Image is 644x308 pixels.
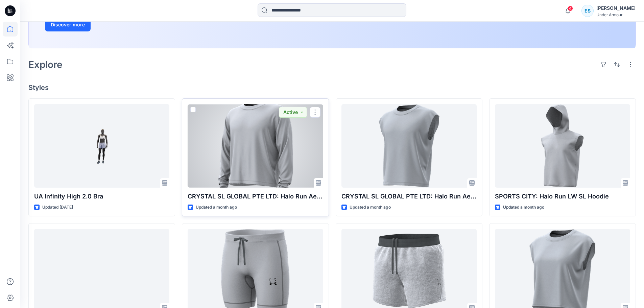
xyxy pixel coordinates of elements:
div: ES [581,5,594,17]
a: UA Infinity High 2.0 Bra [34,104,169,188]
p: CRYSTAL SL GLOBAL PTE LTD: Halo Run Aeris SL [341,192,477,201]
p: Updated a month ago [350,204,391,211]
span: 4 [568,6,573,11]
a: Discover more [45,18,197,31]
p: Updated a month ago [503,204,544,211]
p: UA Infinity High 2.0 Bra [34,192,169,201]
button: Discover more [45,18,91,31]
div: [PERSON_NAME] [596,4,636,12]
p: CRYSTAL SL GLOBAL PTE LTD: Halo Run Aeris LS [188,192,323,201]
div: Under Armour [596,12,636,17]
h4: Styles [28,84,636,92]
p: Updated [DATE] [42,204,73,211]
a: CRYSTAL SL GLOBAL PTE LTD: Halo Run Aeris SL [341,104,477,188]
p: SPORTS CITY: Halo Run LW SL Hoodie [495,192,630,201]
a: SPORTS CITY: Halo Run LW SL Hoodie [495,104,630,188]
h2: Explore [28,59,63,70]
a: CRYSTAL SL GLOBAL PTE LTD: Halo Run Aeris LS [188,104,323,188]
p: Updated a month ago [196,204,237,211]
